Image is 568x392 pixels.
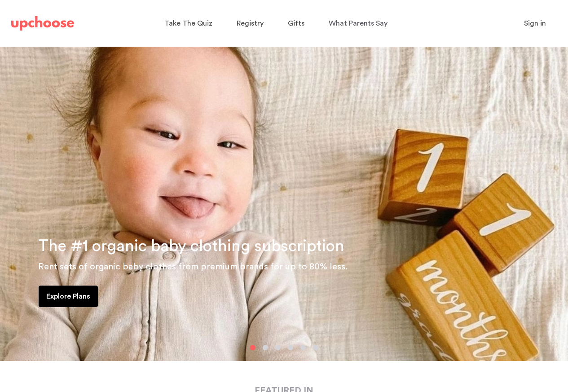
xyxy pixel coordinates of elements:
[11,14,74,33] a: UpChoose
[46,291,90,302] p: Explore Plans
[524,20,546,27] span: Sign in
[38,260,557,274] p: Rent sets of organic baby clothes from premium brands for up to 80% less.
[288,15,307,32] a: Gifts
[288,20,304,27] span: Gifts
[164,15,215,32] a: Take The Quiz
[11,16,74,31] img: UpChoose
[329,15,390,32] a: What Parents Say
[237,15,266,32] a: Registry
[38,238,344,254] span: The #1 organic baby clothing subscription
[237,20,264,27] span: Registry
[164,20,212,27] span: Take The Quiz
[513,14,557,32] button: Sign in
[39,286,98,307] a: Explore Plans
[329,20,387,27] span: What Parents Say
